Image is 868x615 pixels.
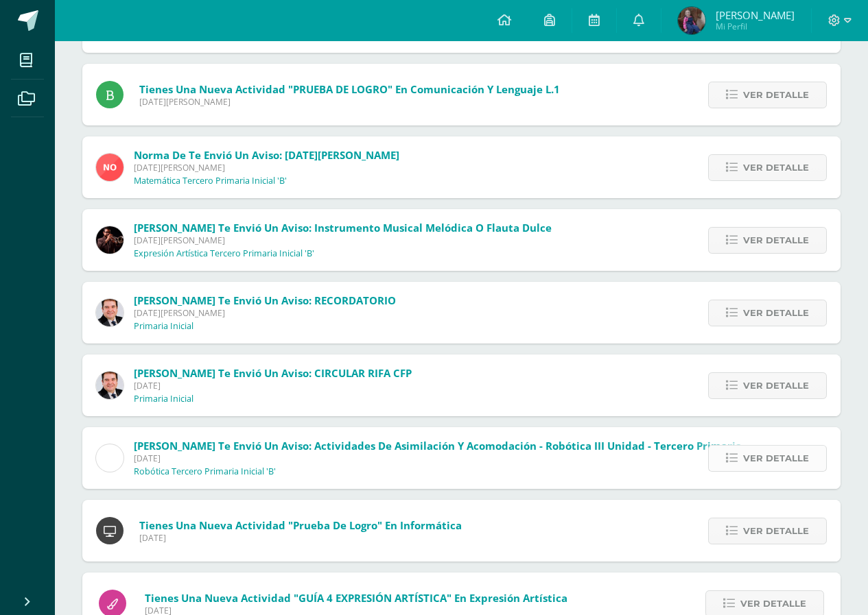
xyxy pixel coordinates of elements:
p: Expresión Artística Tercero Primaria Inicial 'B' [134,248,314,259]
p: Robótica Tercero Primaria Inicial 'B' [134,466,276,477]
span: [DATE][PERSON_NAME] [134,162,399,173]
span: Ver detalle [743,373,809,398]
span: [DATE] [134,453,742,464]
span: Ver detalle [743,446,809,471]
span: Tienes una nueva actividad "GUÍA 4 EXPRESIÓN ARTÍSTICA" En Expresión Artística [145,591,567,605]
p: Matemática Tercero Primaria Inicial 'B' [134,176,287,186]
span: [PERSON_NAME] te envió un aviso: Instrumento Musical Melódica o flauta dulce [134,221,552,234]
span: [PERSON_NAME] te envió un aviso: RECORDATORIO [134,293,396,307]
span: [DATE][PERSON_NAME] [139,96,560,108]
p: Primaria Inicial [134,321,193,332]
img: 7309c608190b19cd0ba6ee8393ebc614.png [678,7,705,34]
span: [PERSON_NAME] [716,8,795,22]
span: [PERSON_NAME] te envió un aviso: Actividades de Asimilación y Acomodación - Robótica III Unidad -... [134,439,742,453]
span: [DATE] [139,532,462,544]
span: Ver detalle [743,82,809,108]
span: Ver detalle [743,155,809,180]
span: Mi Perfil [716,21,795,32]
span: Ver detalle [743,228,809,253]
span: Tienes una nueva actividad "Prueba de Logro" En Informática [139,518,462,532]
span: [DATE] [134,380,412,391]
span: Norma de te envió un aviso: [DATE][PERSON_NAME] [134,148,399,162]
img: 57933e79c0f622885edf5cfea874362b.png [96,372,124,399]
span: Tienes una nueva actividad "PRUEBA DE LOGRO" En Comunicación y Lenguaje L.1 [139,82,560,96]
span: Ver detalle [743,300,809,326]
img: 57933e79c0f622885edf5cfea874362b.png [96,299,124,326]
p: Primaria Inicial [134,394,193,405]
img: cae4b36d6049cd6b8500bd0f72497672.png [96,444,124,472]
img: 62c233b24bd104410302cdef3faad317.png [96,154,124,181]
span: Ver detalle [743,518,809,544]
img: e45b719d0b6241295567ff881d2518a9.png [96,226,124,254]
span: [DATE][PERSON_NAME] [134,234,552,246]
span: [DATE][PERSON_NAME] [134,307,396,319]
span: [PERSON_NAME] te envió un aviso: CIRCULAR RIFA CFP [134,366,412,380]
